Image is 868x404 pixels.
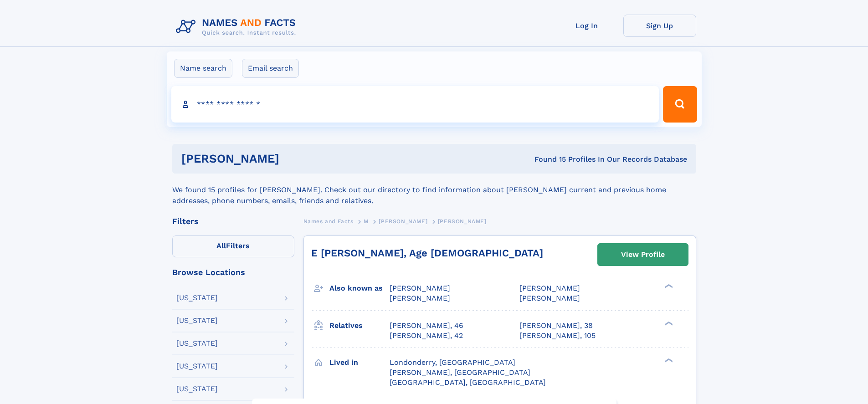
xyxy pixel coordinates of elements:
[303,215,354,227] a: Names and Facts
[329,355,390,370] h3: Lived in
[598,244,688,266] a: View Profile
[176,317,218,324] div: [US_STATE]
[390,331,463,341] a: [PERSON_NAME], 42
[242,59,299,78] label: Email search
[390,284,450,292] span: [PERSON_NAME]
[379,215,427,227] a: [PERSON_NAME]
[329,281,390,296] h3: Also known as
[519,321,593,331] a: [PERSON_NAME], 38
[176,294,218,302] div: [US_STATE]
[390,378,546,387] span: [GEOGRAPHIC_DATA], [GEOGRAPHIC_DATA]
[364,218,369,225] span: M
[379,218,427,225] span: [PERSON_NAME]
[390,368,530,377] span: [PERSON_NAME], [GEOGRAPHIC_DATA]
[171,86,659,123] input: search input
[390,321,463,331] a: [PERSON_NAME], 46
[172,174,696,206] div: We found 15 profiles for [PERSON_NAME]. Check out our directory to find information about [PERSON...
[172,217,294,225] div: Filters
[176,340,218,347] div: [US_STATE]
[621,244,665,265] div: View Profile
[438,218,487,225] span: [PERSON_NAME]
[550,15,623,37] a: Log In
[390,358,515,367] span: Londonderry, [GEOGRAPHIC_DATA]
[176,363,218,370] div: [US_STATE]
[174,59,232,78] label: Name search
[364,215,369,227] a: M
[181,153,407,164] h1: [PERSON_NAME]
[329,318,390,333] h3: Relatives
[172,15,303,39] img: Logo Names and Facts
[407,154,687,164] div: Found 15 Profiles In Our Records Database
[663,283,673,289] div: ❯
[519,284,580,292] span: [PERSON_NAME]
[390,294,450,302] span: [PERSON_NAME]
[172,235,294,257] label: Filters
[663,357,673,363] div: ❯
[663,86,697,123] button: Search Button
[176,385,218,393] div: [US_STATE]
[519,331,596,341] a: [PERSON_NAME], 105
[216,241,226,250] span: All
[311,247,543,259] a: E [PERSON_NAME], Age [DEMOGRAPHIC_DATA]
[623,15,696,37] a: Sign Up
[663,320,673,326] div: ❯
[172,268,294,276] div: Browse Locations
[519,294,580,302] span: [PERSON_NAME]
